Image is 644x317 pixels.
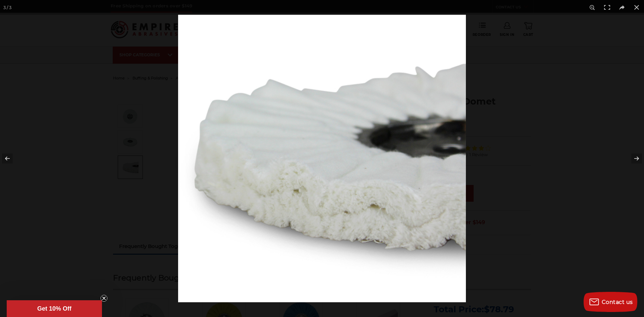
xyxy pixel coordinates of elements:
span: Get 10% Off [37,305,71,312]
span: Contact us [602,299,633,305]
button: Close teaser [101,295,107,302]
button: Next (arrow right) [621,142,644,175]
div: Get 10% OffClose teaser [7,300,102,317]
button: Contact us [584,292,637,312]
img: White_Domet_Flannel_Airway_Buffing_Wheel__20330.1634580177.jpg [178,15,466,302]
